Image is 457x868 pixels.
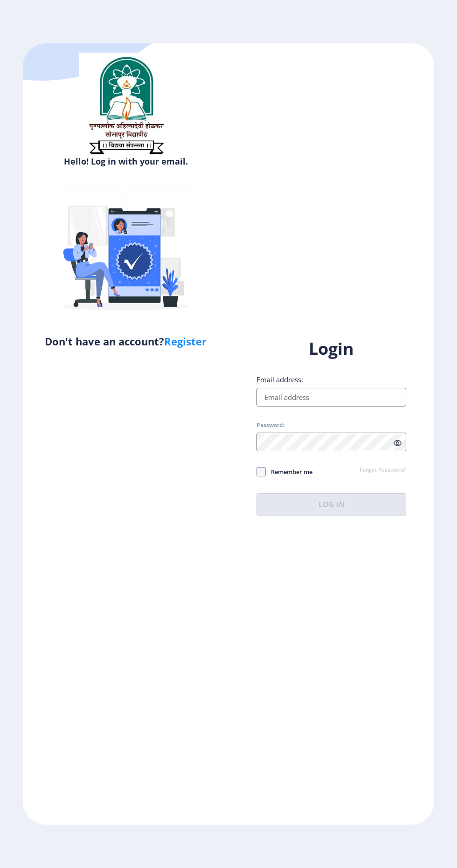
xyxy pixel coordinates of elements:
[256,375,303,384] label: Email address:
[256,421,284,429] label: Password:
[256,493,406,516] button: Log In
[256,338,406,360] h1: Login
[164,334,207,348] a: Register
[360,466,406,475] a: Forgot Password?
[79,53,173,158] img: sulogo.png
[30,156,222,167] h6: Hello! Log in with your email.
[256,388,406,406] input: Email address
[44,171,208,334] img: Verified-rafiki.svg
[30,334,222,349] h5: Don't have an account?
[266,466,312,477] span: Remember me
